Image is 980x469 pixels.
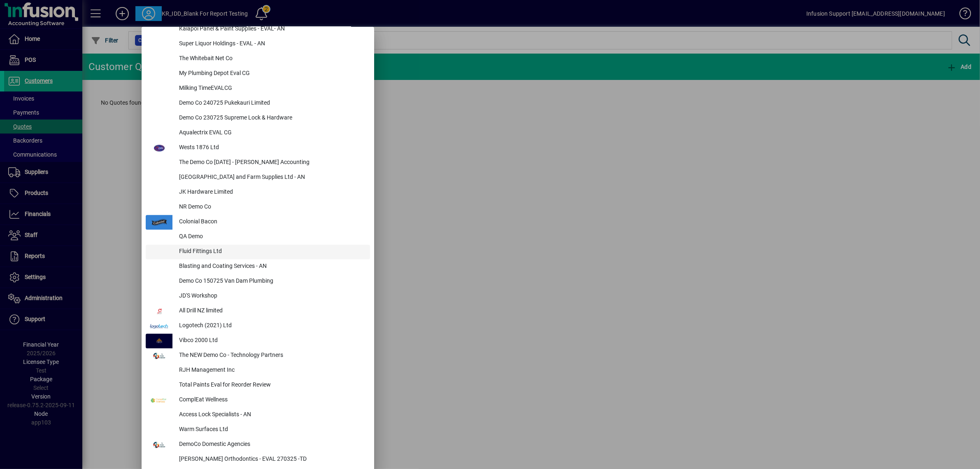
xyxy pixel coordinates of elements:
[146,319,370,333] button: Logotech (2021) Ltd
[146,66,370,81] button: My Plumbing Depot Eval CG
[172,52,370,66] div: The Whitebait Net Co
[172,37,370,52] div: Super Liquor Holdings - EVAL - AN
[146,378,370,393] button: Total Paints Eval for Reorder Review
[146,259,370,274] button: Blasting and Coating Services - AN
[172,126,370,141] div: Aqualectrix EVAL CG
[172,96,370,111] div: Demo Co 240725 Pukekauri Limited
[146,274,370,289] button: Demo Co 150725 Van Dam Plumbing
[172,452,370,467] div: [PERSON_NAME] Orthodontics - EVAL 270325 -TD
[172,378,370,393] div: Total Paints Eval for Reorder Review
[146,408,370,422] button: Access Lock Specialists - AN
[172,319,370,333] div: Logotech (2021) Ltd
[146,170,370,185] button: [GEOGRAPHIC_DATA] and Farm Supplies Ltd - AN
[146,52,370,66] button: The Whitebait Net Co
[146,393,370,408] button: ComplEat Wellness
[172,185,370,200] div: JK Hardware Limited
[172,422,370,437] div: Warm Surfaces Ltd
[146,126,370,141] button: Aqualectrix EVAL CG
[172,333,370,348] div: Vibco 2000 Ltd
[172,393,370,408] div: ComplEat Wellness
[172,274,370,289] div: Demo Co 150725 Van Dam Plumbing
[146,37,370,52] button: Super Liquor Holdings - EVAL - AN
[172,111,370,126] div: Demo Co 230725 Supreme Lock & Hardware
[146,333,370,348] button: Vibco 2000 Ltd
[146,22,370,37] button: Kaiapoi Panel & Paint Supplies - EVAL- AN
[172,141,370,155] div: Wests 1876 Ltd
[172,363,370,378] div: RJH Management Inc
[146,304,370,319] button: All Drill NZ limited
[172,230,370,244] div: QA Demo
[172,66,370,81] div: My Plumbing Depot Eval CG
[146,348,370,363] button: The NEW Demo Co - Technology Partners
[146,422,370,437] button: Warm Surfaces Ltd
[172,170,370,185] div: [GEOGRAPHIC_DATA] and Farm Supplies Ltd - AN
[172,81,370,96] div: Milking TimeEVALCG
[172,215,370,230] div: Colonial Bacon
[146,200,370,215] button: NR Demo Co
[146,215,370,230] button: Colonial Bacon
[146,244,370,259] button: Fluid Fittings Ltd
[146,141,370,155] button: Wests 1876 Ltd
[146,185,370,200] button: JK Hardware Limited
[172,259,370,274] div: Blasting and Coating Services - AN
[146,289,370,304] button: JD'S Workshop
[172,304,370,319] div: All Drill NZ limited
[172,437,370,452] div: DemoCo Domestic Agencies
[146,230,370,244] button: QA Demo
[146,111,370,126] button: Demo Co 230725 Supreme Lock & Hardware
[172,155,370,170] div: The Demo Co [DATE] - [PERSON_NAME] Accounting
[146,155,370,170] button: The Demo Co [DATE] - [PERSON_NAME] Accounting
[146,363,370,378] button: RJH Management Inc
[172,348,370,363] div: The NEW Demo Co - Technology Partners
[172,408,370,422] div: Access Lock Specialists - AN
[146,81,370,96] button: Milking TimeEVALCG
[172,22,370,37] div: Kaiapoi Panel & Paint Supplies - EVAL- AN
[172,200,370,215] div: NR Demo Co
[146,96,370,111] button: Demo Co 240725 Pukekauri Limited
[172,289,370,304] div: JD'S Workshop
[146,437,370,452] button: DemoCo Domestic Agencies
[172,244,370,259] div: Fluid Fittings Ltd
[146,452,370,467] button: [PERSON_NAME] Orthodontics - EVAL 270325 -TD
